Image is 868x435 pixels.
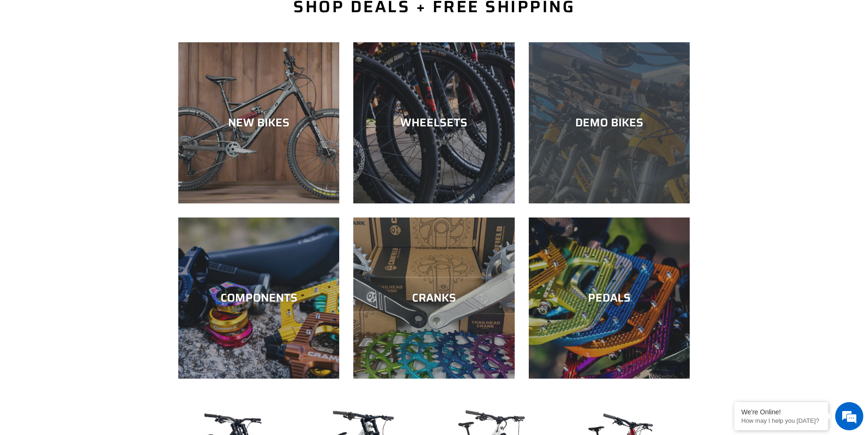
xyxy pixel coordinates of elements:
a: CRANKS [353,217,514,379]
div: CRANKS [353,291,514,305]
div: DEMO BIKES [529,116,690,130]
div: WHEELSETS [353,116,514,130]
a: DEMO BIKES [529,42,690,203]
a: WHEELSETS [353,42,514,203]
div: NEW BIKES [178,116,339,130]
div: We're Online! [741,408,821,416]
a: PEDALS [529,217,690,379]
a: NEW BIKES [178,42,339,203]
p: How may I help you today? [741,417,821,424]
div: PEDALS [529,291,690,305]
div: COMPONENTS [178,291,339,305]
a: COMPONENTS [178,217,339,379]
